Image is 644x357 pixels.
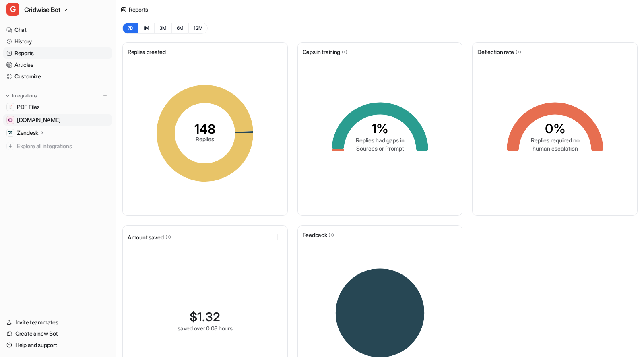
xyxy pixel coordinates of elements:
div: Reports [129,5,148,14]
a: Chat [3,24,112,35]
tspan: 148 [194,121,216,137]
span: Deflection rate [477,47,514,56]
button: 12M [188,23,208,34]
tspan: Replies [196,136,214,142]
tspan: Sources or Prompt [356,145,404,152]
span: Amount saved [128,233,164,241]
span: Replies created [128,47,166,56]
img: Zendesk [8,130,13,135]
span: [DOMAIN_NAME] [17,116,60,124]
img: expand menu [5,93,10,99]
span: PDF Files [17,103,39,111]
tspan: Replies had gaps in [355,137,404,144]
a: Explore all integrations [3,140,112,152]
a: gridwise.io[DOMAIN_NAME] [3,114,112,126]
img: gridwise.io [8,118,13,122]
tspan: human escalation [532,145,578,152]
span: Gaps in training [303,47,341,56]
span: Explore all integrations [17,140,109,153]
span: Feedback [303,231,327,239]
tspan: Replies required no [530,137,579,144]
button: 3M [154,23,171,34]
span: Gridwise Bot [24,4,60,15]
span: 1.32 [197,310,220,324]
img: PDF Files [8,105,13,109]
tspan: 1% [372,121,388,136]
a: Create a new Bot [3,328,112,339]
a: Help and support [3,339,112,351]
a: Invite teammates [3,317,112,328]
a: Customize [3,71,112,82]
button: 6M [171,23,189,34]
a: History [3,36,112,47]
tspan: 0% [545,121,565,136]
img: menu_add.svg [102,93,108,99]
a: PDF FilesPDF Files [3,101,112,113]
div: $ [190,310,220,324]
a: Articles [3,59,112,70]
span: G [6,3,19,16]
div: saved over 0.08 hours [178,324,232,332]
button: 1M [138,23,155,34]
button: Integrations [3,92,39,100]
button: 7D [122,23,138,34]
p: Zendesk [17,129,38,137]
p: Integrations [12,93,37,99]
img: explore all integrations [6,142,14,150]
a: Reports [3,47,112,59]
